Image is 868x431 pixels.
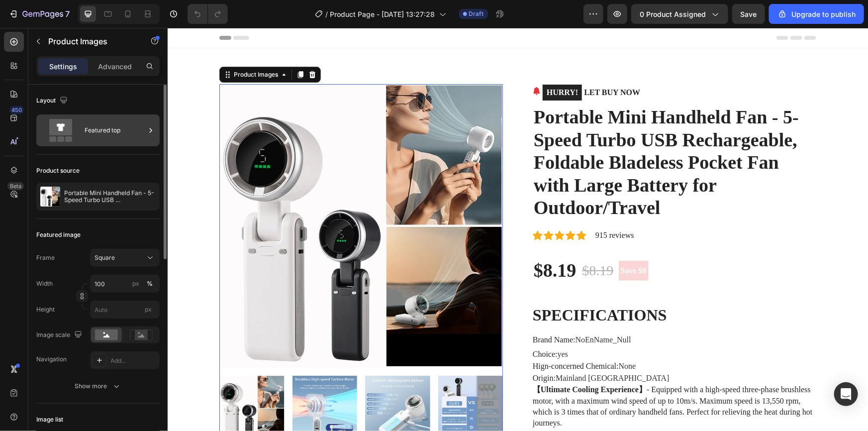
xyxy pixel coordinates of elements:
[36,355,67,364] div: Navigation
[7,182,24,190] div: Beta
[428,202,467,214] p: 915 reviews
[365,322,387,330] span: Choice
[144,278,156,290] button: px
[365,308,464,316] p: :
[36,94,70,108] div: Layout
[36,279,53,288] label: Width
[451,334,469,342] span: None
[365,334,468,342] p: :
[414,231,447,254] div: $8.19
[75,381,121,391] div: Show more
[408,308,464,316] span: NoEnName_Null
[777,9,856,19] div: Upgrade to publish
[365,357,479,366] strong: 【Ultimate Cooling Experience】
[640,9,706,19] span: 0 product assigned
[390,322,400,330] span: yes
[48,35,133,47] p: Product Images
[90,275,160,293] input: px%
[145,306,152,313] span: px
[95,253,115,262] span: Square
[147,279,153,288] div: %
[365,334,449,342] span: Hign-concerned Chemical
[365,230,410,255] div: $8.19
[36,305,55,314] label: Height
[326,9,328,19] span: /
[36,415,63,424] div: Image list
[64,190,156,204] p: Portable Mini Handheld Fan - 5-Speed Turbo USB Rechargeable, Foldable Bladeless Pocket Fan with L...
[65,8,70,20] p: 7
[4,4,74,24] button: 7
[9,106,24,114] div: 450
[469,9,484,18] span: Draft
[188,4,228,24] div: Undo/Redo
[49,61,77,72] p: Settings
[90,301,160,319] input: px
[834,382,858,406] div: Open Intercom Messenger
[90,249,160,267] button: Square
[330,9,435,19] span: Product Page - [DATE] 13:27:28
[98,61,132,72] p: Advanced
[40,187,60,207] img: product feature img
[375,56,473,73] p: LET BUY NOW
[769,4,864,24] button: Upgrade to publish
[631,4,728,24] button: 0 product assigned
[365,346,386,354] span: Origin
[451,233,481,253] pre: Save $0
[36,253,55,262] label: Frame
[130,278,142,290] button: %
[365,308,405,316] span: Brand Name
[36,377,160,395] button: Show more
[365,322,400,330] p: :
[85,119,145,142] div: Featured top
[36,230,81,239] div: Featured image
[36,328,84,342] div: Image scale
[365,77,649,193] h2: Portable Mini Handheld Fan - 5-Speed Turbo USB Rechargeable, Foldable Bladeless Pocket Fan with L...
[365,278,499,296] h1: SPECIFICATIONS
[732,4,765,24] button: Save
[36,166,80,175] div: Product source
[365,356,649,401] p: - Equipped with a high-speed three-phase brushless motor, with a maximum wind speed of up to 10m/...
[375,57,414,73] mark: HURRY!
[388,346,501,354] span: Mainland [GEOGRAPHIC_DATA]
[110,356,157,365] div: Add...
[132,279,139,288] div: px
[168,28,868,431] iframe: Design area
[365,346,502,354] p: :
[741,10,757,18] span: Save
